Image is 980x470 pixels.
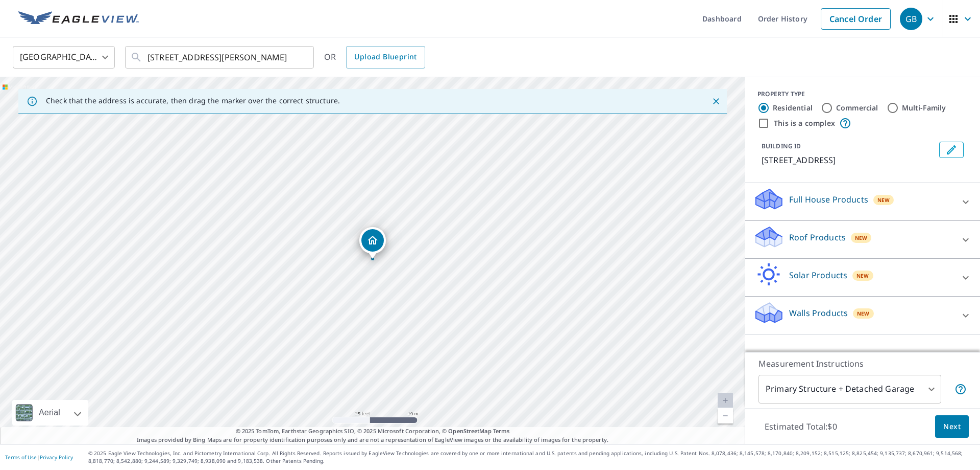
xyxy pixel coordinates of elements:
[753,187,972,216] div: Full House ProductsNew
[448,427,491,435] a: OpenStreetMap
[789,231,846,243] p: Roof Products
[758,375,941,404] div: Primary Structure + Detached Garage
[774,118,835,128] label: This is a complex
[718,393,733,408] a: Current Level 20, Zoom In Disabled
[709,95,723,108] button: Close
[359,227,386,259] div: Dropped pin, building 1, Residential property, 43466 Wiley Creek Dr Sweet Home, OR 97386
[856,272,869,280] span: New
[148,43,293,72] input: Search by address or latitude-longitude
[789,307,848,319] p: Walls Products
[954,383,967,395] span: Your report will include the primary structure and a detached garage if one exists.
[40,454,73,461] a: Privacy Policy
[836,103,878,113] label: Commercial
[753,263,972,292] div: Solar ProductsNew
[753,301,972,330] div: Walls ProductsNew
[12,400,88,426] div: Aerial
[5,454,37,461] a: Terms of Use
[900,8,922,30] div: GB
[88,450,975,465] p: © 2025 Eagle View Technologies, Inc. and Pictometry International Corp. All Rights Reserved. Repo...
[902,103,946,113] label: Multi-Family
[762,154,935,166] p: [STREET_ADDRESS]
[789,193,868,206] p: Full House Products
[762,142,801,150] p: BUILDING ID
[935,415,969,438] button: Next
[13,43,115,72] div: [GEOGRAPHIC_DATA]
[36,400,63,426] div: Aerial
[236,427,510,436] span: © 2025 TomTom, Earthstar Geographics SIO, © 2025 Microsoft Corporation, ©
[943,420,961,433] span: Next
[821,8,891,30] a: Cancel Order
[877,196,890,204] span: New
[718,408,733,423] a: Current Level 20, Zoom Out
[493,427,510,435] a: Terms
[758,357,967,370] p: Measurement Instructions
[346,46,425,69] a: Upload Blueprint
[18,11,139,27] img: EV Logo
[789,269,847,281] p: Solar Products
[757,89,968,99] div: PROPERTY TYPE
[939,142,964,158] button: Edit building 1
[324,46,425,69] div: OR
[46,96,340,105] p: Check that the address is accurate, then drag the marker over the correct structure.
[773,103,813,113] label: Residential
[354,51,416,63] span: Upload Blueprint
[756,415,845,438] p: Estimated Total: $0
[857,309,870,318] span: New
[855,234,868,242] span: New
[5,454,73,460] p: |
[753,225,972,254] div: Roof ProductsNew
